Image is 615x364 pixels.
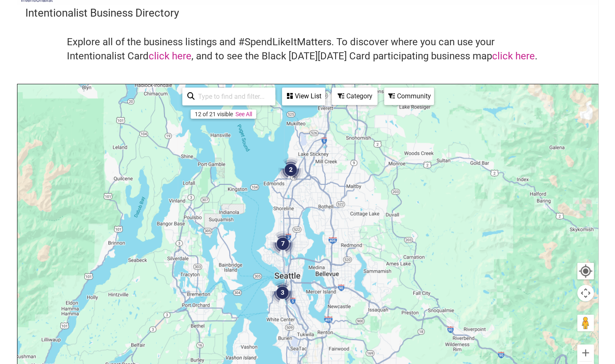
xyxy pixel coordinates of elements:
[195,111,233,117] div: 12 of 21 visible
[275,154,306,186] div: 2
[385,88,433,104] div: Community
[577,263,594,279] button: Your Location
[283,88,324,104] div: View List
[67,35,549,63] h4: Explore all of the business listings and #SpendLikeItMatters. To discover where you can use your ...
[267,277,298,308] div: 3
[235,111,252,117] a: See All
[492,50,535,62] a: click here
[333,88,377,104] div: Category
[332,88,377,105] div: Filter by category
[182,88,275,105] div: Type to search and filter
[577,285,594,301] button: Map camera controls
[384,88,434,105] div: Filter by Community
[267,228,299,259] div: 7
[25,5,590,20] h3: Intentionalist Business Directory
[149,50,191,62] a: click here
[282,88,325,105] div: See a list of the visible businesses
[577,344,594,361] button: Zoom in
[195,88,270,105] input: Type to find and filter...
[577,315,594,331] button: Drag Pegman onto the map to open Street View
